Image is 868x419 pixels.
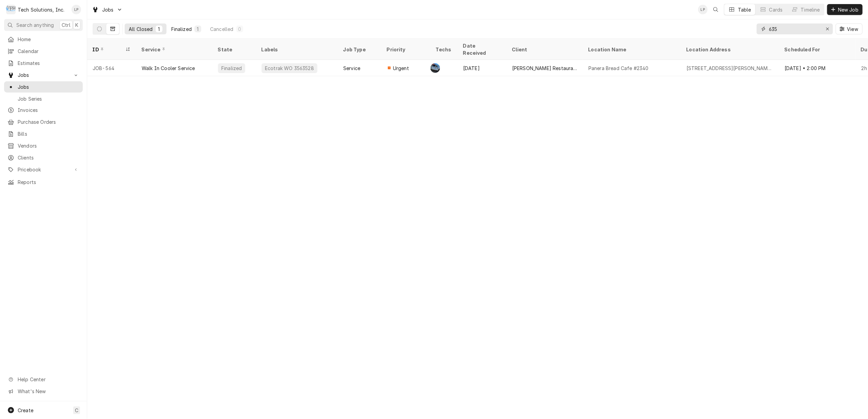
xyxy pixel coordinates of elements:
[18,407,33,413] span: Create
[4,386,83,397] a: Go to What's New
[18,83,79,90] span: Jobs
[142,65,195,72] div: Walk In Cooler Service
[18,95,79,102] span: Job Series
[72,5,81,14] div: LP
[75,21,78,29] span: K
[822,23,833,34] button: Erase input
[436,46,452,53] div: Techs
[6,5,16,14] div: Tech Solutions, Inc.'s Avatar
[218,46,251,53] div: State
[18,130,79,137] span: Bills
[846,26,859,33] span: View
[512,65,578,72] div: [PERSON_NAME] Restaurant Group
[458,60,507,76] div: [DATE]
[129,26,153,33] div: All Closed
[264,65,315,72] div: Ecotrak WO 3563528
[18,48,79,55] span: Calendar
[4,164,83,175] a: Go to Pricebook
[512,46,576,53] div: Client
[4,177,83,188] a: Reports
[4,152,83,163] a: Clients
[387,46,424,53] div: Priority
[18,154,79,161] span: Clients
[769,23,820,34] input: Keyword search
[785,46,849,53] div: Scheduled For
[393,65,409,72] span: Urgent
[142,46,206,53] div: Service
[196,26,200,33] div: 1
[18,376,79,383] span: Help Center
[16,21,54,29] span: Search anything
[62,21,70,29] span: Ctrl
[4,81,83,93] a: Jobs
[18,36,79,43] span: Home
[18,6,64,13] div: Tech Solutions, Inc.
[157,26,161,33] div: 1
[89,4,125,15] a: Go to Jobs
[4,69,83,81] a: Go to Jobs
[588,46,674,53] div: Location Name
[75,407,78,414] span: C
[4,128,83,139] a: Bills
[698,5,708,14] div: LP
[87,60,136,76] div: JOB-564
[4,104,83,116] a: Invoices
[4,19,83,31] button: Search anythingCtrlK
[801,6,820,13] div: Timeline
[93,46,124,53] div: ID
[686,46,772,53] div: Location Address
[430,63,440,73] div: Joe Paschal's Avatar
[4,116,83,128] a: Purchase Orders
[588,65,649,72] div: Panera Bread Cafe #2340
[827,4,863,15] button: New Job
[18,71,69,79] span: Jobs
[4,57,83,69] a: Estimates
[430,63,440,73] div: JP
[4,140,83,151] a: Vendors
[262,46,332,53] div: Labels
[463,42,500,56] div: Date Received
[343,46,376,53] div: Job Type
[221,65,242,72] div: Finalized
[698,5,708,14] div: Lisa Paschal's Avatar
[837,6,860,13] span: New Job
[18,60,79,67] span: Estimates
[769,6,783,13] div: Cards
[710,4,721,15] button: Open search
[102,6,114,13] span: Jobs
[18,179,79,186] span: Reports
[18,388,79,395] span: What's New
[4,34,83,45] a: Home
[686,65,774,72] div: [STREET_ADDRESS][PERSON_NAME][PERSON_NAME]
[779,60,855,76] div: [DATE] • 2:00 PM
[171,26,192,33] div: Finalized
[238,26,242,33] div: 0
[4,374,83,385] a: Go to Help Center
[210,26,233,33] div: Cancelled
[18,106,79,114] span: Invoices
[4,46,83,57] a: Calendar
[738,6,751,13] div: Table
[6,5,16,14] div: T
[18,118,79,125] span: Purchase Orders
[18,142,79,149] span: Vendors
[343,65,360,72] div: Service
[72,5,81,14] div: Lisa Paschal's Avatar
[18,166,69,173] span: Pricebook
[4,93,83,104] a: Job Series
[836,23,863,34] button: View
